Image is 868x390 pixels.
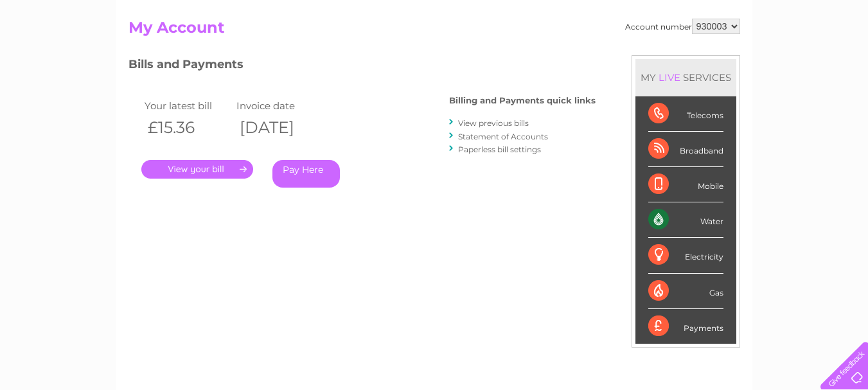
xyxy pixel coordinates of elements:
img: logo.png [30,33,96,73]
a: Statement of Accounts [458,132,548,141]
td: Your latest bill [141,97,234,114]
div: Clear Business is a trading name of Verastar Limited (registered in [GEOGRAPHIC_DATA] No. 3667643... [131,7,738,62]
a: Log out [826,55,856,64]
h3: Bills and Payments [128,55,596,78]
a: Pay Here [272,160,340,188]
a: Water [642,55,666,64]
div: Broadband [648,132,723,167]
div: Payments [648,309,723,344]
a: View previous bills [458,118,529,128]
div: Water [648,202,723,238]
a: Energy [674,55,702,64]
div: Telecoms [648,96,723,132]
div: Gas [648,274,723,309]
a: . [141,160,253,179]
a: Telecoms [710,55,748,64]
a: Paperless bill settings [458,145,541,154]
div: Mobile [648,167,723,202]
h2: My Account [128,19,740,43]
a: Contact [783,55,814,64]
div: LIVE [656,71,683,84]
h4: Billing and Payments quick links [449,96,596,105]
th: [DATE] [233,114,326,141]
div: Electricity [648,238,723,273]
div: MY SERVICES [635,59,736,96]
th: £15.36 [141,114,234,141]
a: Blog [756,55,775,64]
div: Account number [625,19,740,34]
a: 0333 014 3131 [626,6,714,22]
td: Invoice date [233,97,326,114]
